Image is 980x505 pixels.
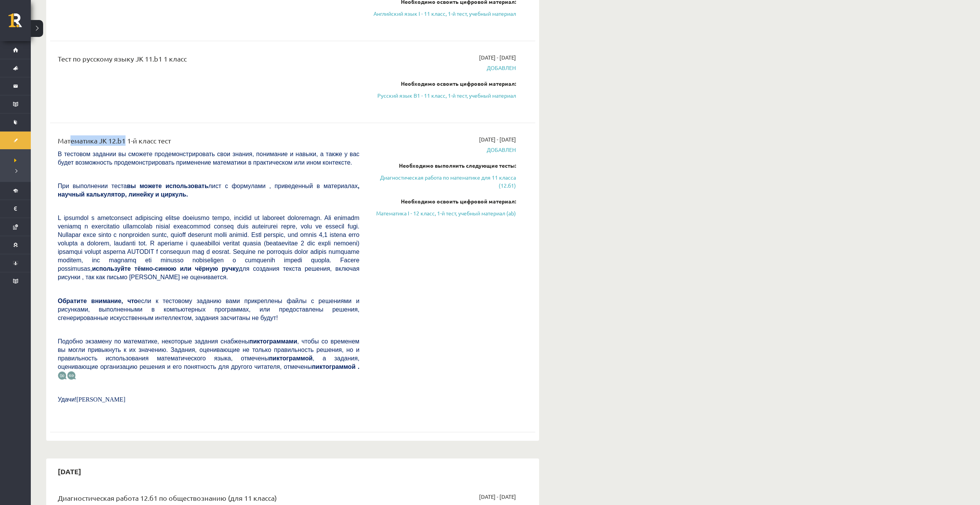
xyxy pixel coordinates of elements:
a: Диагностическая работа по математике для 11 класса (12.б1) [371,173,516,190]
font: При выполнении теста [58,183,127,189]
font: Добавлен [487,64,516,71]
font: Обратите внимание, что [58,298,138,304]
font: Английский язык I - 11 класс, 1-й тест, учебный материал [374,10,516,17]
font: Необходимо освоить цифровой материал: [401,80,516,87]
font: используйте [92,265,131,272]
font: вы можете использовать [127,183,208,189]
font: В тестовом задании вы сможете продемонстрировать свои знания, понимание и навыки, а также у вас б... [58,151,359,166]
font: Математика JK 12.b1 1-й класс тест [58,137,171,145]
font: пиктограммами [249,338,297,345]
font: Русский язык B1 - 11 класс, 1-й тест, учебный материал [377,92,516,99]
font: [PERSON_NAME] [77,396,126,403]
font: Подобно экзамену по математике, некоторые задания снабжены [58,338,249,345]
font: , научный калькулятор, линейку и циркуль. [58,183,359,198]
font: тёмно-синюю или чёрную ручку [134,265,239,272]
a: Русский язык B1 - 11 класс, 1-й тест, учебный материал [371,92,516,100]
font: , чтобы со временем вы могли привыкнуть к их значению. [58,338,359,353]
font: , а задания, оценивающие организацию решения и его понятность для другого читателя, отмечены [58,355,359,370]
font: Диагностическая работа по математике для 11 класса (12.б1) [380,174,516,189]
font: Задания, оценивающие не только правильность решения, но и правильность использования математическ... [58,347,359,362]
font: L ipsumdol s ametconsect adipiscing elitse doeiusmo tempo, incidid ut laboreet doloremagn. Ali en... [58,215,359,272]
a: Математика I - 12 класс, 1-й тест, учебный материал (ab) [371,209,516,217]
font: Математика I - 12 класс, 1-й тест, учебный материал (ab) [376,210,516,217]
font: лист с формулами , приведенный в материалах [208,183,358,189]
font: Удачи! [58,396,77,403]
a: Английский язык I - 11 класс, 1-й тест, учебный материал [371,10,516,18]
font: Необходимо освоить цифровой материал: [401,198,516,205]
font: [DATE] - [DATE] [479,136,516,143]
font: пиктограммой [269,355,312,362]
font: [DATE] [58,467,81,476]
img: JfuEzvunn4EvwAAAAASUVORK5CYII= [58,371,67,380]
font: пиктограммой . [312,363,359,370]
font: если к тестовому заданию вами прикреплены файлы с решениями и рисунками, выполненными в компьютер... [58,298,359,321]
a: Рижская 1-я средняя школа заочного обучения [8,13,31,33]
font: Добавлен [487,146,516,153]
font: [DATE] - [DATE] [479,493,516,500]
img: wKvN42sLe3LLwAAAABJRU5ErkJggg== [67,371,76,380]
font: Диагностическая работа 12.б1 по обществознанию (для 11 класса) [58,494,277,502]
font: [DATE] - [DATE] [479,54,516,61]
font: Тест по русскому языку JK 11.b1 1 класс [58,55,187,63]
font: Необходимо выполнить следующие тесты: [399,162,516,169]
